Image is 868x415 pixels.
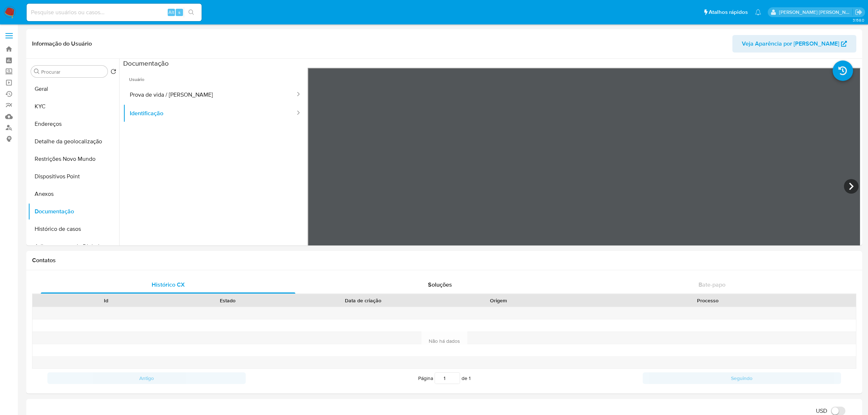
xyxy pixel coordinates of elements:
span: Página de [418,372,471,384]
button: Retornar ao pedido padrão [110,69,116,77]
div: Id [50,297,161,304]
input: Procurar [41,69,105,75]
div: Processo [564,297,851,304]
button: Endereços [28,115,119,133]
button: Procurar [34,69,40,74]
div: Estado [172,297,283,304]
p: emerson.gomes@mercadopago.com.br [779,9,853,16]
button: Dispositivos Point [28,168,119,185]
button: Anexos [28,185,119,203]
span: 1 [469,375,471,382]
button: Documentação [28,203,119,220]
button: Histórico de casos [28,220,119,238]
span: Veja Aparência por [PERSON_NAME] [742,35,839,53]
input: Pesquise usuários ou casos... [27,8,202,17]
span: s [178,9,180,16]
div: Origem [443,297,554,304]
h1: Informação do Usuário [32,40,92,47]
a: Sair [855,8,863,16]
button: Geral [28,80,119,98]
button: Seguindo [643,372,841,384]
button: Veja Aparência por [PERSON_NAME] [732,35,856,53]
span: Soluções [428,280,452,289]
button: Antigo [47,372,246,384]
span: Bate-papo [698,280,725,289]
span: Alt [168,9,174,16]
button: KYC [28,98,119,115]
h1: Contatos [32,257,856,264]
span: Atalhos rápidos [709,8,748,16]
button: Adiantamentos de Dinheiro [28,238,119,255]
a: Notificações [755,9,761,15]
button: Detalhe da geolocalização [28,133,119,150]
button: search-icon [184,7,199,18]
div: Data de criação [293,297,433,304]
span: Histórico CX [152,280,185,289]
button: Restrições Novo Mundo [28,150,119,168]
